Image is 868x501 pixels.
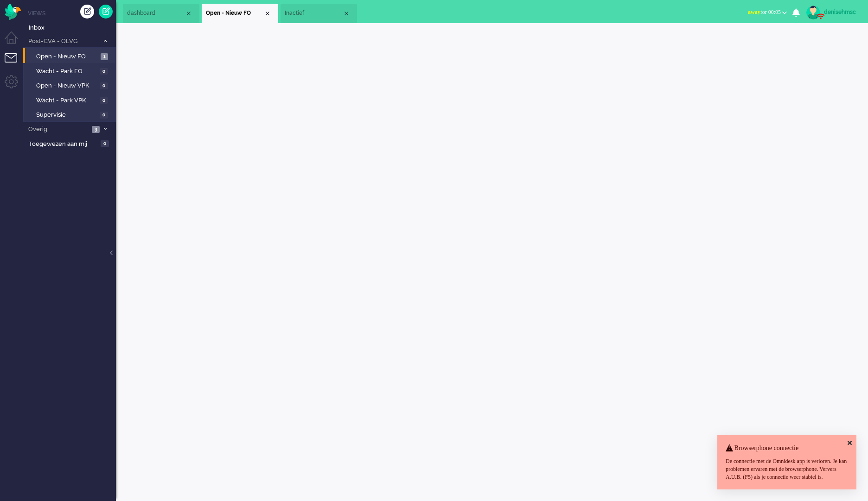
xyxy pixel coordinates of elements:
[27,109,115,119] a: Supervisie 0
[824,7,859,17] div: denisehmsc
[5,53,26,74] li: Tickets menu
[100,68,108,75] span: 0
[28,9,116,17] li: Views
[29,24,116,32] span: Inbox
[80,5,94,19] div: Creëer ticket
[5,6,21,13] a: Omnidesk
[742,3,792,23] li: awayfor 00:05
[202,4,278,23] li: View
[748,9,760,15] span: away
[804,6,859,19] a: denisehmsc
[5,31,26,52] li: Dashboard menu
[748,9,781,15] span: for 00:05
[36,96,97,105] span: Wacht - Park VPK
[27,125,89,134] span: Overig
[36,81,97,90] span: Open - Nieuw VPK
[742,6,792,19] button: awayfor 00:05
[281,4,357,23] li: 8567
[99,5,113,19] a: Quick Ticket
[27,51,115,61] a: Open - Nieuw FO 1
[100,112,108,119] span: 0
[5,4,21,20] img: flow_omnibird.svg
[29,140,98,149] span: Toegewezen aan mij
[27,66,115,76] a: Wacht - Park FO 0
[101,140,109,147] span: 0
[206,9,264,17] span: Open - Nieuw FO
[726,445,848,451] h4: Browserphone connectie
[343,10,350,17] div: Close tab
[264,10,271,17] div: Close tab
[27,37,99,46] span: Post-CVA - OLVG
[726,457,848,481] div: De connectie met de Omnidesk app is verloren. Je kan problemen ervaren met de browserphone. Verve...
[27,138,116,149] a: Toegewezen aan mij 0
[36,111,97,119] span: Supervisie
[36,67,97,76] span: Wacht - Park FO
[27,22,116,32] a: Inbox
[5,75,26,96] li: Admin menu
[100,97,108,104] span: 0
[123,4,199,23] li: Dashboard
[101,53,108,60] span: 1
[100,82,108,89] span: 0
[27,95,115,105] a: Wacht - Park VPK 0
[27,80,115,90] a: Open - Nieuw VPK 0
[92,126,100,133] span: 3
[285,9,343,17] span: Inactief
[36,52,98,61] span: Open - Nieuw FO
[127,9,185,17] span: dashboard
[185,10,192,17] div: Close tab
